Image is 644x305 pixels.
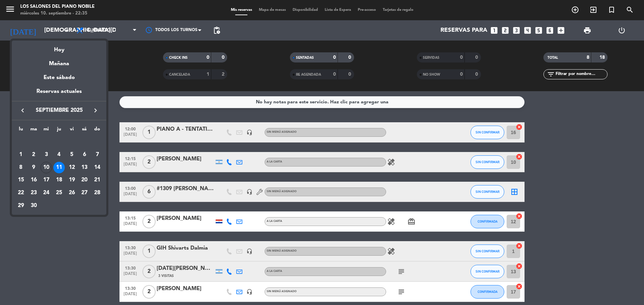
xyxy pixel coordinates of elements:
[53,125,65,136] th: jueves
[15,162,27,173] div: 8
[41,187,52,199] div: 24
[27,125,40,136] th: martes
[15,125,27,136] th: lunes
[91,161,104,174] td: 14 de septiembre de 2025
[53,174,65,186] td: 18 de septiembre de 2025
[66,174,78,186] div: 19
[27,148,40,161] td: 2 de septiembre de 2025
[15,174,27,186] div: 15
[27,186,40,199] td: 23 de septiembre de 2025
[12,68,106,87] div: Este sábado
[27,174,40,186] td: 16 de septiembre de 2025
[78,174,91,186] td: 20 de septiembre de 2025
[79,162,90,173] div: 13
[12,54,106,68] div: Mañana
[79,149,90,160] div: 6
[66,187,78,199] div: 26
[53,162,65,173] div: 11
[79,174,90,186] div: 20
[91,174,103,186] div: 21
[91,174,104,186] td: 21 de septiembre de 2025
[91,186,104,199] td: 28 de septiembre de 2025
[78,125,91,136] th: sábado
[12,41,106,54] div: Hoy
[15,135,104,148] td: SEP.
[15,199,27,212] td: 29 de septiembre de 2025
[29,106,89,115] span: septiembre 2025
[91,106,100,115] i: keyboard_arrow_right
[28,174,39,186] div: 16
[15,149,27,160] div: 1
[27,161,40,174] td: 9 de septiembre de 2025
[65,125,78,136] th: viernes
[19,106,27,115] i: keyboard_arrow_left
[65,148,78,161] td: 5 de septiembre de 2025
[65,186,78,199] td: 26 de septiembre de 2025
[15,148,27,161] td: 1 de septiembre de 2025
[91,125,104,136] th: domingo
[15,161,27,174] td: 8 de septiembre de 2025
[78,148,91,161] td: 6 de septiembre de 2025
[66,162,78,173] div: 12
[28,187,39,199] div: 23
[40,148,53,161] td: 3 de septiembre de 2025
[15,200,27,211] div: 29
[27,199,40,212] td: 30 de septiembre de 2025
[53,161,65,174] td: 11 de septiembre de 2025
[15,174,27,186] td: 15 de septiembre de 2025
[79,187,90,199] div: 27
[28,162,39,173] div: 9
[53,148,65,161] td: 4 de septiembre de 2025
[40,174,53,186] td: 17 de septiembre de 2025
[66,149,78,160] div: 5
[40,125,53,136] th: miércoles
[53,186,65,199] td: 25 de septiembre de 2025
[28,149,39,160] div: 2
[65,161,78,174] td: 12 de septiembre de 2025
[41,149,52,160] div: 3
[28,200,39,211] div: 30
[91,149,103,160] div: 7
[65,174,78,186] td: 19 de septiembre de 2025
[17,106,29,115] button: keyboard_arrow_left
[78,161,91,174] td: 13 de septiembre de 2025
[41,162,52,173] div: 10
[40,161,53,174] td: 10 de septiembre de 2025
[53,174,65,186] div: 18
[91,148,104,161] td: 7 de septiembre de 2025
[91,162,103,173] div: 14
[41,174,52,186] div: 17
[12,87,106,101] div: Reservas actuales
[15,186,27,199] td: 22 de septiembre de 2025
[91,187,103,199] div: 28
[53,149,65,160] div: 4
[89,106,102,115] button: keyboard_arrow_right
[78,186,91,199] td: 27 de septiembre de 2025
[15,187,27,199] div: 22
[40,186,53,199] td: 24 de septiembre de 2025
[53,187,65,199] div: 25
